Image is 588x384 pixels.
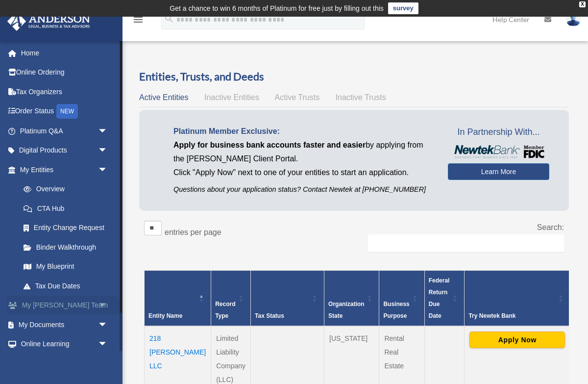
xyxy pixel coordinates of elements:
[132,17,144,26] a: menu
[132,14,144,26] i: menu
[164,13,174,24] i: search
[379,271,424,327] th: Business Purpose: Activate to sort
[56,104,78,119] div: NEW
[7,63,122,82] a: Online Ordering
[424,271,465,327] th: Federal Return Due Date: Activate to sort
[579,1,586,7] div: close
[211,271,251,327] th: Record Type: Activate to sort
[14,257,118,277] a: My Blueprint
[255,312,284,319] span: Tax Status
[204,93,259,102] span: Inactive Entities
[98,121,118,141] span: arrow_drop_down
[4,12,93,31] img: Anderson Advisors Platinum Portal
[7,43,122,63] a: Home
[145,271,211,327] th: Entity Name: Activate to invert sorting
[7,315,122,334] a: My Documentsarrow_drop_down
[7,334,122,354] a: Online Learningarrow_drop_down
[324,271,379,327] th: Organization State: Activate to sort
[98,315,118,335] span: arrow_drop_down
[98,160,118,180] span: arrow_drop_down
[165,228,221,236] label: entries per page
[139,69,569,84] h3: Entities, Trusts, and Deeds
[468,310,555,322] div: Try Newtek Bank
[7,82,122,102] a: Tax Organizers
[14,199,118,218] a: CTA Hub
[448,125,549,140] span: In Partnership With...
[98,334,118,355] span: arrow_drop_down
[14,179,113,199] a: Overview
[328,301,364,319] span: Organization State
[383,301,409,319] span: Business Purpose
[469,332,565,348] button: Apply Now
[170,2,384,14] div: Get a chance to win 6 months of Platinum for free just by filling out this
[429,277,450,319] span: Federal Return Due Date
[139,93,188,102] span: Active Entities
[148,312,182,319] span: Entity Name
[98,296,118,316] span: arrow_drop_down
[98,141,118,161] span: arrow_drop_down
[173,183,433,196] p: Questions about your application status? Contact Newtek at [PHONE_NUMBER]
[14,218,118,238] a: Entity Change Request
[7,121,122,141] a: Platinum Q&Aarrow_drop_down
[14,276,118,296] a: Tax Due Dates
[336,93,386,102] span: Inactive Trusts
[566,12,581,26] img: User Pic
[14,237,118,257] a: Binder Walkthrough
[448,163,549,180] a: Learn More
[275,93,320,102] span: Active Trusts
[7,160,118,179] a: My Entitiesarrow_drop_down
[173,125,433,138] p: Platinum Member Exclusive:
[453,145,544,158] img: NewtekBankLogoSM.png
[215,301,235,319] span: Record Type
[173,166,433,179] p: Click "Apply Now" next to one of your entities to start an application.
[7,141,122,160] a: Digital Productsarrow_drop_down
[537,223,564,231] label: Search:
[173,138,433,166] p: by applying from the [PERSON_NAME] Client Portal.
[388,2,418,14] a: survey
[251,271,324,327] th: Tax Status: Activate to sort
[7,102,122,122] a: Order StatusNEW
[173,141,366,149] span: Apply for business bank accounts faster and easier
[465,271,570,327] th: Try Newtek Bank : Activate to sort
[7,296,122,315] a: My [PERSON_NAME] Teamarrow_drop_down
